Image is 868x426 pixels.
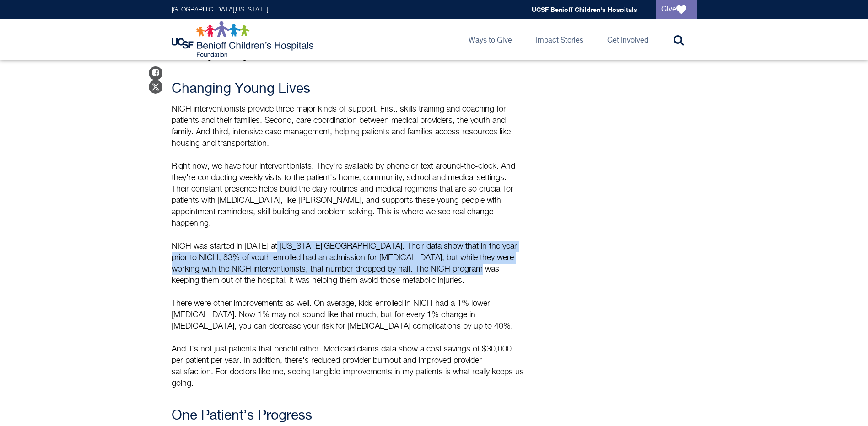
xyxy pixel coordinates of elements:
p: And it's not just patients that benefit either. Medicaid claims data show a cost savings of $30,0... [172,344,524,389]
a: Give [656,0,697,19]
a: [GEOGRAPHIC_DATA][US_STATE] [172,6,268,13]
a: UCSF Benioff Children's Hospitals [532,5,637,13]
p: NICH was started in [DATE] at [US_STATE][GEOGRAPHIC_DATA]. Their data show that in the year prior... [172,241,524,287]
a: Impact Stories [528,19,591,60]
a: Get Involved [600,19,656,60]
h3: Changing Young Lives [172,81,524,97]
img: Logo for UCSF Benioff Children's Hospitals Foundation [172,21,316,58]
p: Right now, we have four interventionists. They're available by phone or text around-the-clock. An... [172,161,524,229]
p: NICH interventionists provide three major kinds of support. First, skills training and coaching f... [172,104,524,149]
h3: One Patient’s Progress [172,408,524,424]
a: Ways to Give [461,19,519,60]
p: There were other improvements as well. On average, kids enrolled in NICH had a 1% lower [MEDICAL_... [172,298,524,332]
